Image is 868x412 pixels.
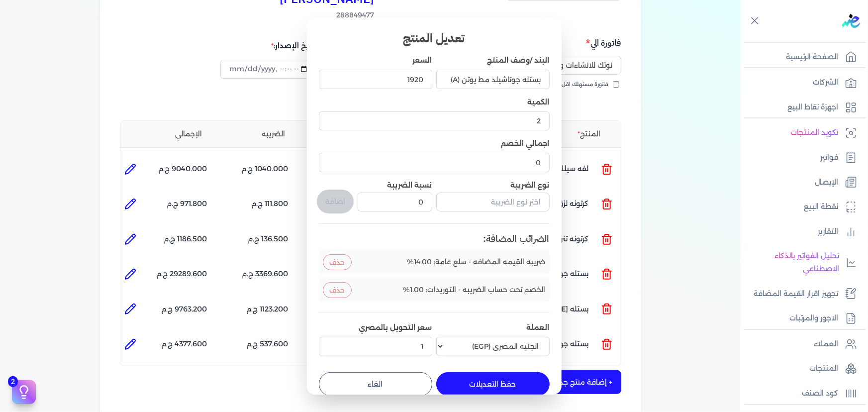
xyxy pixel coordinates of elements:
button: حذف [323,254,352,270]
input: اختر نوع الضريبة [436,193,550,211]
label: سعر التحويل بالمصري [359,323,432,332]
button: الغاء [319,372,432,396]
input: اجمالي الخصم [319,153,550,172]
label: السعر [413,56,432,65]
label: نوع الضريبة [436,180,550,191]
input: نسبة الضريبة [358,193,432,211]
input: الكمية [319,111,550,130]
button: حذف [323,282,352,298]
label: الكمية [528,98,550,106]
input: السعر [319,70,432,89]
button: اختر نوع الضريبة [436,193,550,215]
span: ضريبه القيمه المضافه - سلع عامة: 14.00% [407,257,546,267]
h3: تعديل المنتج [319,29,550,47]
input: سعر التحويل بالمصري [319,337,432,356]
span: الخصم تحت حساب الضريبه - التوريدات: 1.00% [403,285,546,295]
h4: الضرائب المضافة: [319,232,550,246]
button: حفظ التعديلات [436,372,550,396]
label: اجمالي الخصم [501,139,550,148]
label: العملة [527,323,550,332]
input: البند /وصف المنتج [436,70,550,89]
label: نسبة الضريبة [387,181,432,190]
label: البند /وصف المنتج [487,56,550,65]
